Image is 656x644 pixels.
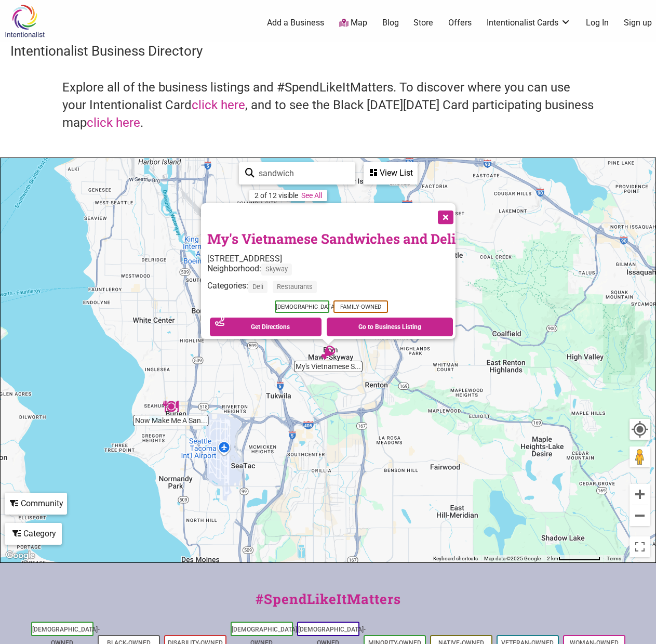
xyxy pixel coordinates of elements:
[239,162,355,185] div: Type to search and filter
[547,556,558,561] span: 2 km
[333,300,388,313] span: Family-Owned
[413,17,433,29] a: Store
[273,281,317,293] span: Restaurants
[301,191,322,200] a: See All
[624,17,652,29] a: Sign up
[365,163,417,183] div: View List
[487,17,571,29] a: Intentionalist Cards
[433,555,478,562] button: Keyboard shortcuts
[382,17,399,29] a: Blog
[629,535,651,558] button: Toggle fullscreen view
[630,446,650,467] button: Drag Pegman onto the map to open Street View
[207,230,456,247] a: My's Vietnamese Sandwiches and Deli
[339,17,367,29] a: Map
[448,17,472,29] a: Offers
[432,203,458,229] button: Close
[163,399,179,414] div: Now Make Me A Sandwich
[210,318,322,336] a: Get Directions
[3,549,37,562] a: Open this area in Google Maps (opens a new window)
[6,524,61,544] div: Category
[87,115,140,130] a: click here
[5,493,67,515] div: Filter by Community
[267,17,324,29] a: Add a Business
[10,42,646,60] h3: Intentionalist Business Directory
[207,264,456,281] div: Neighborhood:
[255,191,298,200] div: 2 of 12 visible
[62,79,594,132] h4: Explore all of the business listings and #SpendLikeItMatters. To discover where you can use your ...
[327,318,453,336] a: Go to Business Listing
[320,345,336,360] div: My's Vietnamese Sandwiches and Deli
[3,549,37,562] img: Google
[192,98,245,112] a: click here
[207,281,456,298] div: Categories:
[630,484,650,505] button: Zoom in
[484,556,541,561] span: Map data ©2025 Google
[544,555,604,562] button: Map Scale: 2 km per 77 pixels
[607,556,621,561] a: Terms
[207,254,456,264] div: [STREET_ADDRESS]
[6,494,66,514] div: Community
[275,300,329,313] span: [DEMOGRAPHIC_DATA]-Owned
[5,523,62,545] div: Filter by category
[364,162,418,185] div: See a list of the visible businesses
[248,281,267,293] span: Deli
[261,264,292,275] span: Skyway
[255,163,349,183] input: Type to find and filter...
[630,505,650,526] button: Zoom out
[586,17,609,29] a: Log In
[630,419,650,440] button: Your Location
